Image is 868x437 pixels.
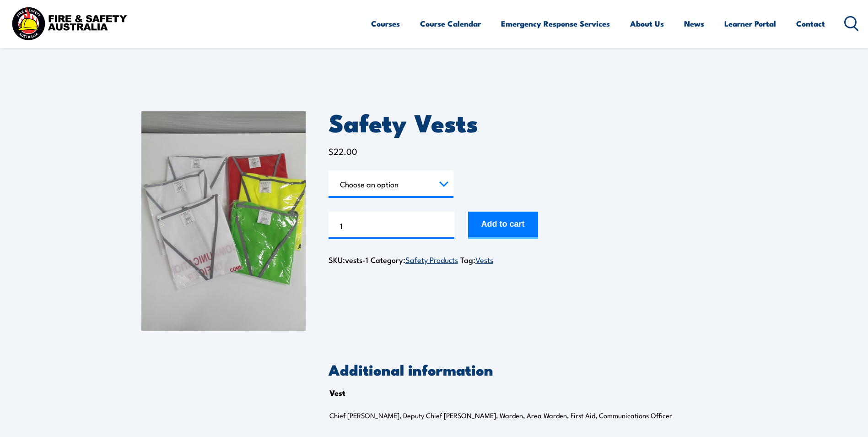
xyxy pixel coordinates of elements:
[345,254,368,265] span: vests-1
[329,411,697,420] p: Chief [PERSON_NAME], Deputy Chief [PERSON_NAME], Warden, Area Warden, First Aid, Communications O...
[796,11,825,36] a: Contact
[501,11,610,36] a: Emergency Response Services
[475,254,493,265] a: Vests
[724,11,776,36] a: Learner Portal
[630,11,664,36] a: About Us
[329,212,454,239] input: Product quantity
[684,11,704,36] a: News
[420,11,481,36] a: Course Calendar
[141,111,306,331] img: Safety Vests
[329,254,368,265] span: SKU:
[329,363,727,376] h2: Additional information
[371,11,400,36] a: Courses
[460,254,493,265] span: Tag:
[329,386,345,399] th: Vest
[371,254,458,265] span: Category:
[405,254,458,265] a: Safety Products
[329,145,334,157] span: $
[329,111,727,133] h1: Safety Vests
[329,145,357,157] bdi: 22.00
[468,212,538,239] button: Add to cart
